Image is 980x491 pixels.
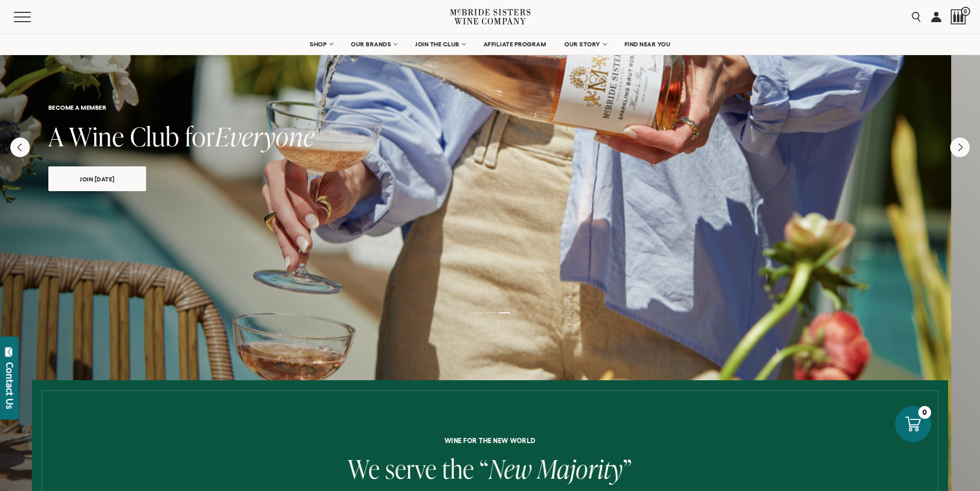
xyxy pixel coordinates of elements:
[10,138,30,157] button: Previous
[618,34,678,55] a: FIND NEAR YOU
[408,34,472,55] a: JOIN THE CLUB
[113,437,868,444] h6: Wine for the new world
[385,451,437,486] span: serve
[485,312,496,313] li: Page dot 2
[623,451,632,486] span: ”
[48,166,146,191] a: join [DATE]
[479,451,489,486] span: “
[918,406,931,419] div: 0
[538,451,623,486] span: Majority
[351,41,391,48] span: OUR BRANDS
[484,41,546,48] span: AFFILIATE PROGRAM
[5,362,15,409] div: Contact Us
[48,118,215,154] span: A Wine Club for
[470,312,482,313] li: Page dot 1
[344,34,403,55] a: OUR BRANDS
[215,118,315,154] span: Everyone
[489,451,532,486] span: New
[477,34,553,55] a: AFFILIATE PROGRAM
[442,451,474,486] span: the
[415,41,459,48] span: JOIN THE CLUB
[625,41,671,48] span: FIND NEAR YOU
[950,138,970,157] button: Next
[961,7,970,16] span: 0
[348,451,380,486] span: We
[310,41,327,48] span: SHOP
[499,312,510,313] li: Page dot 3
[564,41,600,48] span: OUR STORY
[558,34,613,55] a: OUR STORY
[14,12,51,22] button: Mobile Menu Trigger
[62,173,133,185] span: join [DATE]
[48,104,874,111] h6: become a member
[303,34,339,55] a: SHOP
